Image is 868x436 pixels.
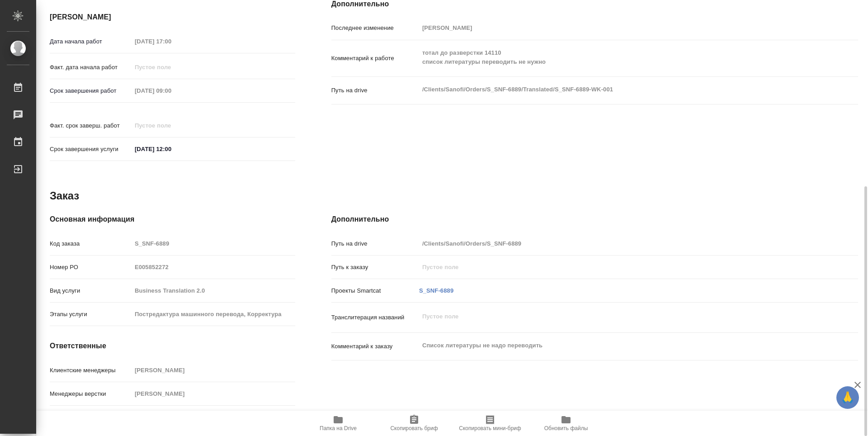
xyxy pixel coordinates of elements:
[320,425,357,431] span: Папка на Drive
[50,37,132,46] p: Дата начала работ
[331,263,419,272] p: Путь к заказу
[50,389,132,398] p: Менеджеры верстки
[452,411,528,436] button: Скопировать мини-бриф
[132,284,295,297] input: Пустое поле
[419,261,814,274] input: Пустое поле
[419,82,814,97] textarea: /Clients/Sanofi/Orders/S_SNF-6889/Translated/S_SNF-6889-WK-001
[331,239,419,248] p: Путь на drive
[331,342,419,351] p: Комментарий к заказу
[331,286,419,295] p: Проекты Smartcat
[132,84,211,97] input: Пустое поле
[331,86,419,95] p: Путь на drive
[50,366,132,375] p: Клиентские менеджеры
[132,308,295,321] input: Пустое поле
[50,214,295,225] h4: Основная информация
[50,189,79,203] h2: Заказ
[132,119,211,132] input: Пустое поле
[419,338,814,353] textarea: Список литературы не надо переводить
[331,313,419,322] p: Транслитерация названий
[50,121,132,130] p: Факт. срок заверш. работ
[132,387,295,400] input: Пустое поле
[376,411,452,436] button: Скопировать бриф
[50,86,132,95] p: Срок завершения работ
[419,45,814,70] textarea: тотал до разверстки 14110 список литературы переводить не нужно
[132,261,295,274] input: Пустое поле
[331,24,419,33] p: Последнее изменение
[300,411,376,436] button: Папка на Drive
[132,61,211,74] input: Пустое поле
[132,142,211,156] input: ✎ Введи что-нибудь
[836,386,859,409] button: 🙏
[50,263,132,272] p: Номер РО
[459,425,521,431] span: Скопировать мини-бриф
[544,425,588,431] span: Обновить файлы
[528,411,604,436] button: Обновить файлы
[50,286,132,295] p: Вид услуги
[419,21,814,34] input: Пустое поле
[50,341,295,351] h4: Ответственные
[132,35,211,48] input: Пустое поле
[50,12,295,23] h4: [PERSON_NAME]
[50,145,132,154] p: Срок завершения услуги
[132,237,295,250] input: Пустое поле
[390,425,438,431] span: Скопировать бриф
[132,364,295,377] input: Пустое поле
[50,239,132,248] p: Код заказа
[331,214,858,225] h4: Дополнительно
[419,287,453,294] a: S_SNF-6889
[50,63,132,72] p: Факт. дата начала работ
[840,388,855,407] span: 🙏
[50,310,132,319] p: Этапы услуги
[331,54,419,63] p: Комментарий к работе
[419,237,814,250] input: Пустое поле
